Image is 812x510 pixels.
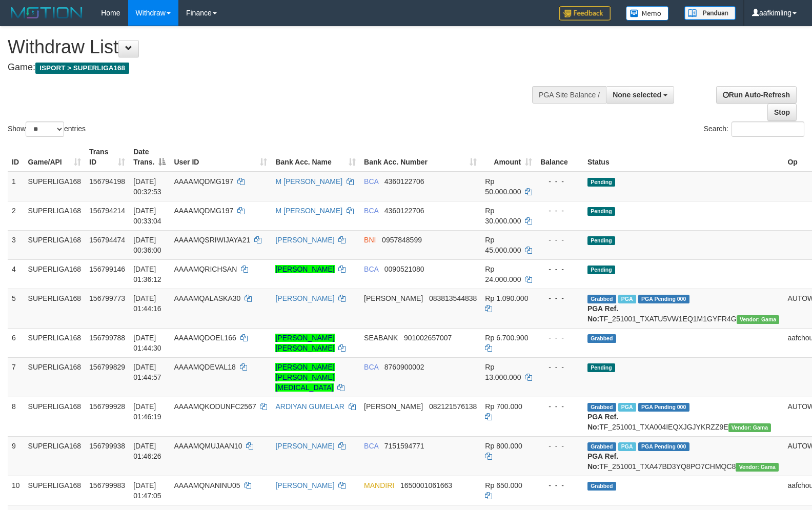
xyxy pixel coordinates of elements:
[174,294,240,302] span: AAAAMQALASKA30
[429,402,477,411] span: Copy 082121576138 to clipboard
[583,397,784,436] td: TF_251001_TXA004IEQXJGJYKRZZ9E
[485,265,521,283] span: Rp 24.000.000
[429,294,477,302] span: Copy 083813544838 to clipboard
[24,476,86,505] td: SUPERLIGA168
[638,442,689,451] span: PGA Pending
[540,206,579,216] div: - - -
[8,328,24,357] td: 6
[275,294,334,302] a: [PERSON_NAME]
[704,121,804,137] label: Search:
[536,142,583,172] th: Balance
[485,334,528,342] span: Rp 6.700.900
[485,236,521,254] span: Rp 45.000.000
[133,402,161,421] span: [DATE] 01:46:19
[24,397,86,436] td: SUPERLIGA168
[400,481,452,489] span: Copy 1650001061663 to clipboard
[89,481,125,489] span: 156799983
[24,230,86,259] td: SUPERLIGA168
[364,334,398,342] span: SEABANK
[8,142,24,172] th: ID
[364,207,378,215] span: BCA
[133,177,161,196] span: [DATE] 00:32:53
[583,289,784,328] td: TF_251001_TXATU5VW1EQ1M1GYFR4G
[540,362,579,372] div: - - -
[24,259,86,289] td: SUPERLIGA168
[587,363,615,372] span: Pending
[89,236,125,244] span: 156794474
[89,402,125,411] span: 156799928
[737,315,780,324] span: Vendor URL: https://trx31.1velocity.biz
[275,265,334,273] a: [PERSON_NAME]
[133,442,161,460] span: [DATE] 01:46:26
[540,235,579,245] div: - - -
[24,328,86,357] td: SUPERLIGA168
[174,481,240,489] span: AAAAMQNANINU05
[587,295,616,303] span: Grabbed
[384,442,424,450] span: Copy 7151594771 to clipboard
[275,363,334,392] a: [PERSON_NAME] [PERSON_NAME][MEDICAL_DATA]
[24,289,86,328] td: SUPERLIGA168
[174,442,242,450] span: AAAAMQMUJAAN10
[89,265,125,273] span: 156799146
[364,402,423,411] span: [PERSON_NAME]
[8,357,24,397] td: 7
[384,177,424,186] span: Copy 4360122706 to clipboard
[540,293,579,303] div: - - -
[174,265,237,273] span: AAAAMQRICHSAN
[275,207,342,215] a: M [PERSON_NAME]
[364,236,376,244] span: BNI
[540,480,579,491] div: - - -
[89,207,125,215] span: 156794214
[606,86,674,104] button: None selected
[275,481,334,489] a: [PERSON_NAME]
[133,236,161,254] span: [DATE] 00:36:00
[275,236,334,244] a: [PERSON_NAME]
[8,172,24,201] td: 1
[540,333,579,343] div: - - -
[485,481,522,489] span: Rp 650.000
[89,363,125,371] span: 156799829
[275,334,334,352] a: [PERSON_NAME] [PERSON_NAME]
[364,363,378,371] span: BCA
[540,264,579,274] div: - - -
[24,172,86,201] td: SUPERLIGA168
[174,334,236,342] span: AAAAMQDOEL166
[24,142,86,172] th: Game/API: activate to sort column ascending
[587,413,618,431] b: PGA Ref. No:
[275,442,334,450] a: [PERSON_NAME]
[485,177,521,196] span: Rp 50.000.000
[85,142,129,172] th: Trans ID: activate to sort column ascending
[583,436,784,476] td: TF_251001_TXA47BD3YQ8PO7CHMQC8
[174,207,233,215] span: AAAAMQDMG197
[89,294,125,302] span: 156799773
[275,402,344,411] a: ARDIYAN GUMELAR
[684,6,736,20] img: panduan.png
[587,266,615,274] span: Pending
[8,121,86,137] label: Show entries
[360,142,481,172] th: Bank Acc. Number: activate to sort column ascending
[638,403,689,412] span: PGA Pending
[618,403,636,412] span: Marked by aafromsomean
[382,236,422,244] span: Copy 0957848599 to clipboard
[587,334,616,343] span: Grabbed
[364,481,394,489] span: MANDIRI
[24,201,86,230] td: SUPERLIGA168
[485,207,521,225] span: Rp 30.000.000
[364,294,423,302] span: [PERSON_NAME]
[736,463,779,472] span: Vendor URL: https://trx31.1velocity.biz
[170,142,271,172] th: User ID: activate to sort column ascending
[89,177,125,186] span: 156794198
[587,236,615,245] span: Pending
[275,177,342,186] a: M [PERSON_NAME]
[133,363,161,381] span: [DATE] 01:44:57
[481,142,536,172] th: Amount: activate to sort column ascending
[8,63,531,73] h4: Game:
[133,294,161,313] span: [DATE] 01:44:16
[540,176,579,187] div: - - -
[8,397,24,436] td: 8
[404,334,452,342] span: Copy 901002657007 to clipboard
[728,423,772,432] span: Vendor URL: https://trx31.1velocity.biz
[587,304,618,323] b: PGA Ref. No:
[485,294,528,302] span: Rp 1.090.000
[638,295,689,303] span: PGA Pending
